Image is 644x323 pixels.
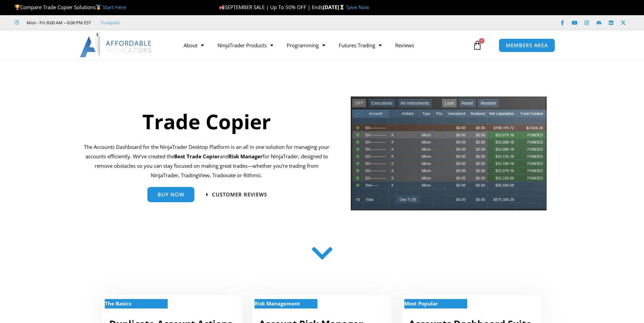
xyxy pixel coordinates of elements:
[177,37,211,53] a: About
[15,5,20,10] img: 🏆
[212,192,267,197] span: Customer Reviews
[339,5,344,10] img: ⌛
[174,153,220,160] b: Best Trade Copier
[84,142,330,180] p: The Accounts Dashboard for the NinjaTrader Desktop Platform is an all in one solution for managin...
[350,96,547,216] img: tradecopier | Affordable Indicators – NinjaTrader
[462,35,492,55] a: 0
[219,5,224,10] img: 🍂
[25,19,91,27] span: Mon - Fri: 8:00 AM – 6:00 PM EST
[219,4,323,10] span: SEPTEMBER SALE | Up To 50% OFF | Ends
[499,38,555,52] a: MEMBERS AREA
[15,4,126,10] span: Compare Trade Copier Solutions
[280,37,332,53] a: Programming
[105,300,131,307] strong: The Basics
[346,4,369,10] a: Save Now
[255,300,300,307] strong: Risk Management
[177,37,471,53] nav: Menu
[80,33,152,57] img: LogoAI | Affordable Indicators – NinjaTrader
[506,43,548,48] span: MEMBERS AREA
[103,4,126,10] a: Start Here
[332,37,388,53] a: Futures Trading
[96,5,101,10] img: 🥇
[229,153,263,160] strong: Risk Manager
[388,37,421,53] a: Reviews
[323,4,346,10] strong: [DATE]
[147,187,194,202] a: Buy Now
[479,38,484,44] span: 0
[206,192,267,197] a: Customer Reviews
[100,19,120,27] a: Trustpilot
[211,37,280,53] a: NinjaTrader Products
[84,107,330,136] h1: Trade Copier
[158,192,184,197] span: Buy Now
[404,300,438,307] strong: Most Popular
